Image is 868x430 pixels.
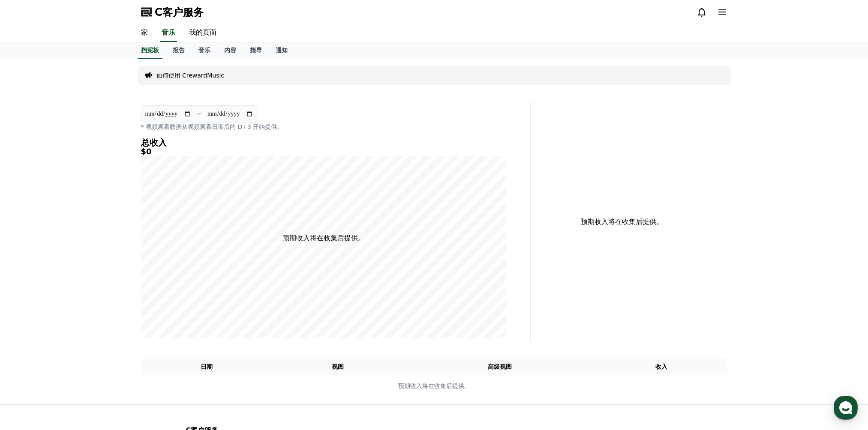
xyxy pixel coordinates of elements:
a: 指导 [243,42,269,59]
a: 音乐 [160,24,177,42]
th: 高级视图 [403,359,596,375]
h5: $0 [141,147,506,156]
p: 预期收入将在收集后提供。 [282,233,365,243]
a: 挡泥板 [138,42,162,59]
a: 通知 [269,42,294,59]
a: 报告 [166,42,192,59]
th: 收入 [596,359,727,375]
font: 挡泥板 [141,47,159,54]
p: 预期收入将在收集后提供。 [538,217,707,227]
font: 内容 [224,47,236,54]
a: C客户服务 [141,5,204,19]
span: C客户服务 [155,5,204,19]
font: 音乐 [198,47,210,54]
font: 报告 [173,47,185,54]
h4: 总收入 [141,138,506,147]
font: 指导 [250,47,262,54]
a: 我的页面 [182,24,223,42]
a: 音乐 [192,42,217,59]
a: 如何使用 CrewardMusic [156,71,225,80]
th: 日期 [141,359,272,375]
p: ~ [196,109,202,119]
a: 内容 [217,42,243,59]
p: 预期收入将在收集后提供。 [141,382,727,391]
th: 视图 [272,359,403,375]
a: 家 [134,24,155,42]
font: 通知 [276,47,288,54]
p: * 视频观看数据从视频观看日期后的 D+3 开始提供。 [141,122,506,131]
